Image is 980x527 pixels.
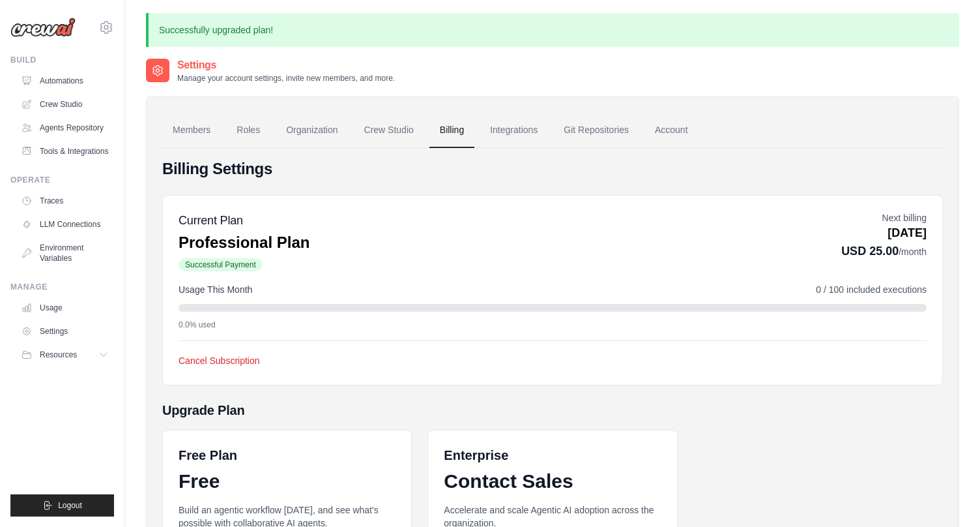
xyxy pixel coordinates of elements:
a: Settings [16,321,114,342]
span: Logout [58,500,82,511]
p: USD 25.00 [841,242,927,260]
button: Cancel Subscription [179,354,260,367]
span: Usage This Month [179,283,252,296]
a: LLM Connections [16,214,114,235]
div: Manage [10,282,114,292]
a: Git Repositories [553,113,639,148]
a: Automations [16,70,114,91]
span: 0.0% used [179,320,216,330]
a: Tools & Integrations [16,141,114,162]
span: /month [899,247,927,257]
a: Organization [276,113,348,148]
a: Crew Studio [16,94,114,115]
button: Logout [10,494,114,517]
p: Professional Plan [179,232,310,253]
p: [DATE] [841,224,927,242]
div: Build [10,55,114,65]
div: Operate [10,175,114,185]
h5: Current Plan [179,211,310,230]
span: Resources [40,350,77,360]
a: Agents Repository [16,117,114,138]
h6: Free Plan [179,446,237,464]
a: Integrations [480,113,548,148]
a: Account [644,113,699,148]
p: Manage your account settings, invite new members, and more. [177,73,395,83]
p: Next billing [841,211,927,224]
a: Traces [16,190,114,211]
button: Resources [16,344,114,365]
a: Crew Studio [354,113,424,148]
a: Members [162,113,221,148]
h6: Enterprise [444,446,661,464]
div: Contact Sales [444,470,661,493]
div: Free [179,470,396,493]
h5: Upgrade Plan [162,401,943,419]
a: Environment Variables [16,237,114,269]
a: Usage [16,297,114,318]
span: Successful Payment [179,258,263,271]
img: Logo [10,18,76,37]
a: Billing [429,113,474,148]
h2: Settings [177,57,395,73]
a: Roles [226,113,270,148]
span: 0 / 100 included executions [816,283,927,296]
p: Successfully upgraded plan! [146,13,959,47]
h4: Billing Settings [162,158,943,179]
